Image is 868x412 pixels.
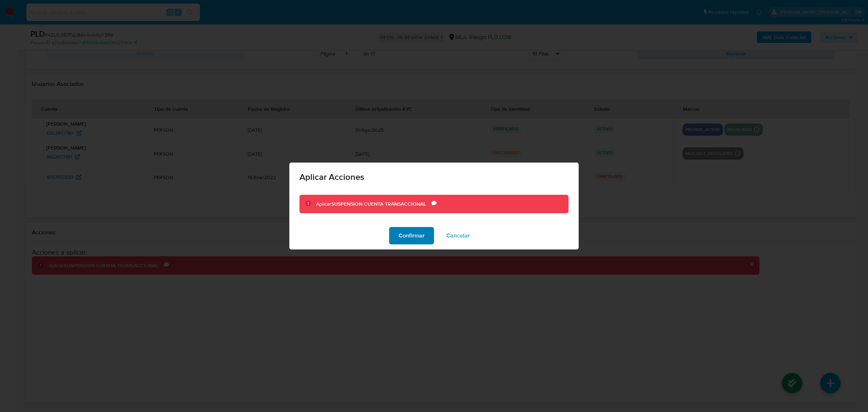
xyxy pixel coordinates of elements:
[299,173,569,181] span: Aplicar Acciones
[399,228,425,244] span: Confirmar
[316,201,431,208] div: Aplicar
[389,227,434,244] button: Confirmar
[331,200,426,207] b: SUSPENSION CUENTA TRANSACCIONAL
[437,227,479,244] button: Cancelar
[446,228,470,244] span: Cancelar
